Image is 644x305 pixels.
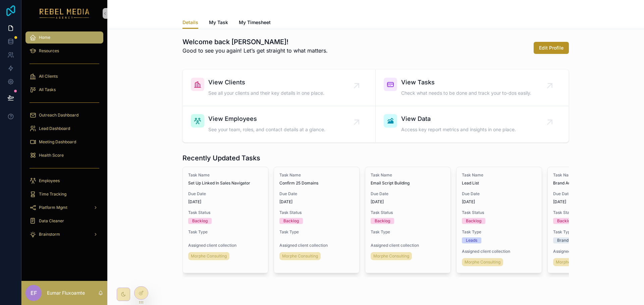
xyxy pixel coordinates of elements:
a: Data Cleaner [25,215,103,227]
span: Due Date [188,191,263,197]
span: Task Name [279,172,354,178]
span: Employees [39,178,60,183]
a: All Tasks [25,84,103,96]
h1: Recently Updated Tasks [182,153,260,163]
a: View EmployeesSee your team, roles, and contact details at a glance. [183,106,376,142]
span: Set Up Linked In Sales Navigator [188,180,263,186]
span: Assigned client collection [188,243,263,248]
span: Platform Mgmt [39,205,67,210]
span: See all your clients and their key details in one place. [208,90,324,96]
a: Morphe Consulting [371,252,412,260]
a: Task NameSet Up Linked In Sales NavigatorDue Date[DATE]Task StatusBacklogTask TypeAssigned client... [182,167,268,273]
span: Lead Dashboard [39,126,70,131]
span: Assigned client collection [279,243,354,248]
span: View Tasks [401,78,531,87]
a: Task NameBrand AuditDue Date[DATE]Task StatusBacklogTask TypeBrand AuditAssigned client collectio... [547,167,633,273]
span: Morphe Consulting [191,253,227,259]
a: Time Tracking [25,188,103,200]
span: Task Status [279,210,354,215]
span: Task Status [188,210,263,215]
a: Brainstorm [25,228,103,240]
span: Due Date [553,191,628,197]
div: Backlog [466,218,481,224]
span: Due Date [279,191,354,197]
span: Task Type [188,229,263,235]
span: View Clients [208,78,324,87]
a: My Timesheet [239,16,271,30]
span: Assigned client collection [371,243,445,248]
a: Task NameLead ListDue Date[DATE]Task StatusBacklogTask TypeLeadsAssigned client collectionMorphe ... [456,167,542,273]
a: Lead Dashboard [25,123,103,135]
span: Due Date [462,191,536,197]
span: Task Type [553,229,628,235]
a: Task NameEmail Script BuildingDue Date[DATE]Task StatusBacklogTask TypeAssigned client collection... [365,167,451,273]
span: Brand Audit [553,180,628,186]
span: View Employees [208,114,325,124]
span: Check what needs to be done and track your to-dos easily. [401,90,531,96]
span: Task Type [371,229,445,235]
span: Task Type [462,229,536,235]
span: Task Status [371,210,445,215]
span: [DATE] [553,199,628,205]
a: All Clients [25,70,103,82]
span: Details [182,19,198,26]
span: Task Status [553,210,628,215]
span: My Timesheet [239,19,271,26]
span: Due Date [371,191,445,197]
span: Morphe Consulting [373,253,409,259]
span: My Task [209,19,228,26]
p: Good to see you again! Let’s get straight to what matters. [182,47,328,55]
a: Home [25,31,103,44]
a: My Task [209,16,228,30]
a: Details [182,16,198,29]
span: [DATE] [371,199,445,205]
span: All Clients [39,74,58,79]
div: Backlog [283,218,299,224]
div: scrollable content [21,27,107,249]
span: Morphe Consulting [556,259,592,265]
a: View TasksCheck what needs to be done and track your to-dos easily. [376,70,569,106]
div: Backlog [375,218,390,224]
span: Assigned client collection [553,249,628,254]
a: Morphe Consulting [279,252,321,260]
span: Home [39,35,50,40]
span: [DATE] [462,199,536,205]
a: Resources [25,45,103,57]
img: App logo [40,8,90,19]
span: [DATE] [279,199,354,205]
h1: Welcome back [PERSON_NAME]! [182,37,328,47]
span: Data Cleaner [39,218,64,224]
span: View Data [401,114,516,124]
div: Backlog [557,218,573,224]
button: Edit Profile [534,42,569,54]
a: Platform Mgmt [25,202,103,214]
span: Task Type [279,229,354,235]
div: Leads [466,237,477,243]
span: Resources [39,48,59,54]
span: Outreach Dashboard [39,112,78,118]
span: Time Tracking [39,192,66,197]
span: Morphe Consulting [282,253,318,259]
span: Health Score [39,153,64,158]
span: Lead List [462,180,536,186]
a: Outreach Dashboard [25,109,103,121]
span: Task Name [462,172,536,178]
a: Morphe Consulting [553,258,594,266]
span: Task Status [462,210,536,215]
a: Health Score [25,149,103,161]
span: EF [31,289,37,297]
span: Assigned client collection [462,249,536,254]
span: Email Script Building [371,180,445,186]
a: Morphe Consulting [462,258,503,266]
a: Meeting Dashboard [25,136,103,148]
span: Edit Profile [539,45,563,51]
span: See your team, roles, and contact details at a glance. [208,126,325,133]
span: [DATE] [188,199,263,205]
div: Backlog [192,218,208,224]
span: Task Name [553,172,628,178]
span: Brainstorm [39,232,60,237]
a: Morphe Consulting [188,252,229,260]
span: Access key report metrics and insights in one place. [401,126,516,133]
span: Task Name [188,172,263,178]
a: View ClientsSee all your clients and their key details in one place. [183,70,376,106]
